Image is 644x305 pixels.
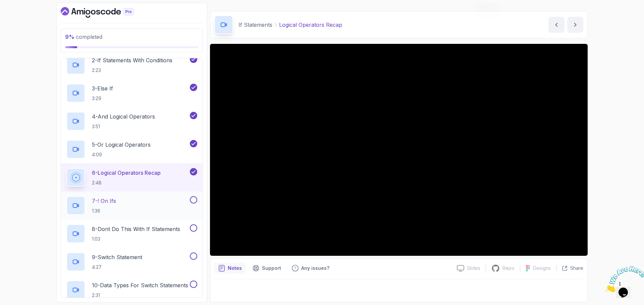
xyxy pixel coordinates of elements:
[3,3,44,29] img: Chat attention grabber
[92,264,142,271] p: 4:27
[92,141,151,149] p: 5 - Or Logical Operators
[66,112,197,131] button: 4-And Logical Operators3:51
[92,67,172,74] p: 2:23
[66,56,197,74] button: 2-If Statements With Conditions2:23
[288,263,333,274] button: Feedback button
[92,208,116,214] p: 1:36
[602,263,644,295] iframe: chat widget
[65,33,102,40] span: completed
[65,33,74,40] span: 9 %
[66,168,197,187] button: 6-Logical Operators Recap2:48
[66,196,197,215] button: 7-! On Ifs1:36
[66,84,197,102] button: 3-Else If3:29
[66,252,197,271] button: 9-Switch Statement4:27
[92,225,180,233] p: 8 - Dont Do This With If Statements
[567,17,583,33] button: next content
[92,84,113,92] p: 3 - Else If
[249,263,285,274] button: Support button
[210,44,588,256] iframe: 6 - Logical Operators Recap
[467,265,480,272] p: Slides
[92,56,172,64] p: 2 - If Statements With Conditions
[3,3,5,8] span: 1
[92,95,113,102] p: 3:29
[66,281,197,299] button: 10-Data Types For Switch Statements2:31
[502,265,515,272] p: Repo
[66,140,197,159] button: 5-Or Logical Operators4:09
[92,292,188,299] p: 2:31
[570,265,583,272] p: Share
[61,7,149,18] a: Dashboard
[92,112,155,121] p: 4 - And Logical Operators
[556,265,583,272] button: Share
[92,169,161,177] p: 6 - Logical Operators Recap
[228,265,242,272] p: Notes
[66,224,197,243] button: 8-Dont Do This With If Statements1:03
[92,253,142,261] p: 9 - Switch Statement
[548,17,565,33] button: previous content
[238,21,272,29] p: If Statements
[92,123,155,130] p: 3:51
[214,263,246,274] button: notes button
[92,151,151,158] p: 4:09
[533,265,551,272] p: Designs
[301,265,329,272] p: Any issues?
[279,21,342,29] p: Logical Operators Recap
[92,179,161,186] p: 2:48
[262,265,281,272] p: Support
[92,236,180,242] p: 1:03
[92,197,116,205] p: 7 - ! On Ifs
[92,281,188,289] p: 10 - Data Types For Switch Statements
